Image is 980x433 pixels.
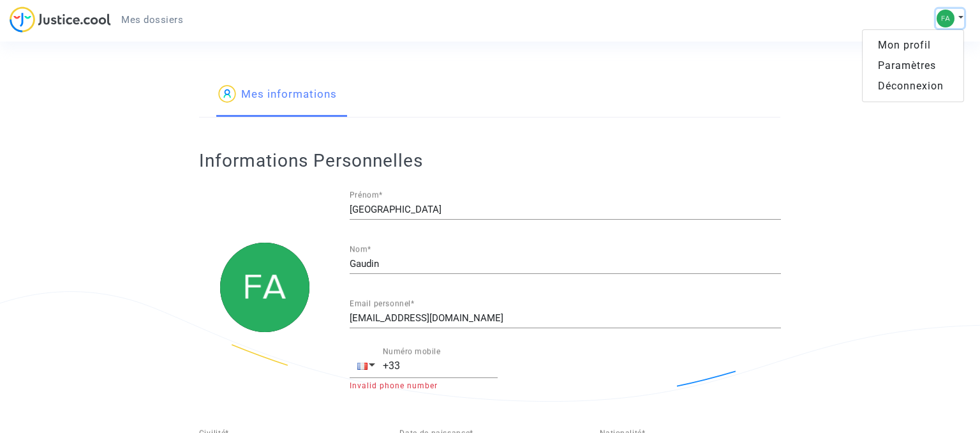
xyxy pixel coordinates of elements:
span: Invalid phone number [350,381,438,390]
a: Mon profil [863,35,963,56]
img: b8d9081a57bb32b442f25abd21846ad5 [937,10,954,27]
h2: Informations Personnelles [199,149,780,172]
img: jc-logo.svg [10,6,111,33]
a: Paramètres [863,56,963,76]
span: Mes dossiers [121,14,183,26]
a: Mes informations [218,73,337,117]
a: Déconnexion [863,76,963,96]
a: Mes dossiers [111,10,193,29]
img: icon-passager.svg [218,85,236,103]
img: b8d9081a57bb32b442f25abd21846ad5 [220,243,309,332]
